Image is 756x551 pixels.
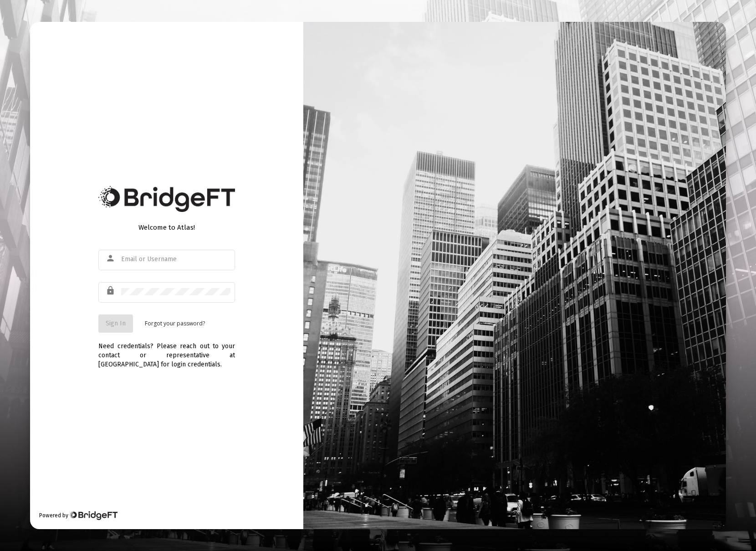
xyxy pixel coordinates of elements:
mat-icon: person [106,253,117,264]
input: Email or Username [121,256,230,263]
div: Need credentials? Please reach out to your contact or representative at [GEOGRAPHIC_DATA] for log... [98,333,235,369]
span: Sign In [106,319,126,327]
div: Powered by [39,511,117,520]
a: Forgot your password? [145,319,205,328]
mat-icon: lock [106,285,117,296]
img: Bridge Financial Technology Logo [98,186,235,212]
img: Bridge Financial Technology Logo [69,511,117,520]
button: Sign In [98,314,133,333]
div: Welcome to Atlas! [98,223,235,232]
